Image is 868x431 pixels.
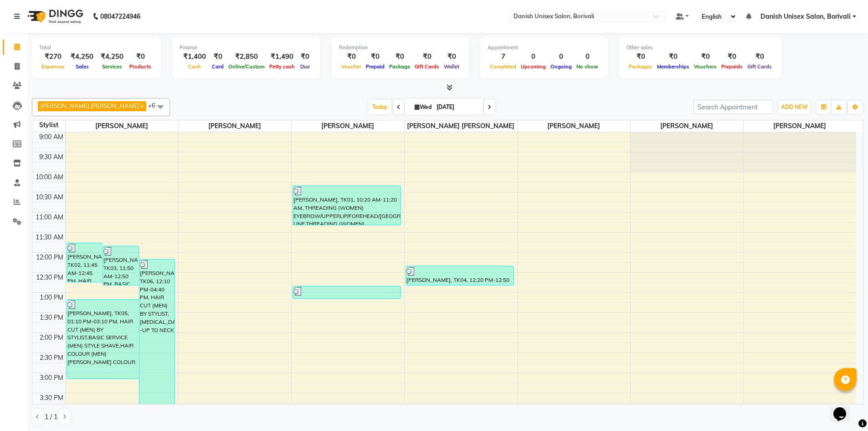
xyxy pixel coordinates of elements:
span: Ongoing [548,63,574,70]
span: Gift Cards [745,63,774,70]
span: Wed [412,104,434,110]
div: ₹270 [39,52,67,62]
div: Other sales [627,44,774,52]
div: ₹0 [655,52,692,62]
span: +6 [148,102,162,109]
button: ADD NEW [779,101,810,114]
span: Products [127,63,154,70]
div: 3:30 PM [38,393,65,403]
span: Packages [627,63,655,70]
span: Package [387,63,412,70]
span: Petty cash [267,63,297,70]
div: 12:30 PM [34,273,65,282]
div: 3:00 PM [38,373,65,383]
div: ₹1,490 [267,52,297,62]
span: Danish Unisex Salon, Borivali [760,12,851,21]
div: ₹0 [387,52,412,62]
iframe: chat widget [830,395,859,422]
span: Prepaids [719,63,745,70]
div: ₹0 [210,52,226,62]
div: 2:00 PM [38,333,65,343]
div: ₹0 [364,52,387,62]
div: 9:00 AM [37,132,65,142]
span: Services [100,63,124,70]
div: 0 [548,52,574,62]
input: Search Appointment [693,100,773,114]
div: ₹0 [719,52,745,62]
span: [PERSON_NAME] [518,120,630,132]
div: 7 [488,52,519,62]
div: Redemption [339,44,462,52]
div: Stylist [32,120,65,130]
div: 0 [574,52,601,62]
span: [PERSON_NAME] [292,120,404,132]
div: ₹2,850 [226,52,267,62]
span: [PERSON_NAME] [744,120,857,132]
span: Vouchers [692,63,719,70]
div: [PERSON_NAME], TK04, 12:50 PM-01:10 PM, NAIL GEL PAINT REMOVER [293,286,401,298]
div: ₹1,400 [180,52,210,62]
div: 0 [519,52,548,62]
div: ₹0 [627,52,655,62]
span: [PERSON_NAME] [PERSON_NAME] [41,102,139,109]
div: [PERSON_NAME], TK04, 12:20 PM-12:50 PM, HAIR WASH WITH CONDITIONING HAIR WASH BELOW SHOULDER [406,266,514,285]
span: [PERSON_NAME] [66,120,178,132]
span: [PERSON_NAME] [631,120,743,132]
b: 08047224946 [100,4,140,29]
span: Sales [73,63,91,70]
span: Due [298,63,312,70]
div: Total [39,44,154,52]
span: Today [369,100,391,114]
div: ₹0 [745,52,774,62]
div: 1:00 PM [38,293,65,302]
div: 12:00 PM [34,253,65,262]
div: [PERSON_NAME], TK02, 11:45 AM-12:45 PM, HAIR CUT (MEN) BY STYLIST,BASIC SERVICE (MEN) STYLE SHAVE [67,243,103,282]
span: Cash [186,63,203,70]
img: logo [23,4,86,29]
div: 10:30 AM [34,192,65,202]
div: [PERSON_NAME], TK05, 01:10 PM-03:10 PM, HAIR CUT (MEN) BY STYLIST,BASIC SERVICE (MEN) STYLE SHAVE... [67,300,139,379]
span: Voucher [339,63,364,70]
span: Completed [488,63,519,70]
div: [PERSON_NAME], TK03, 11:50 AM-12:50 PM, BASIC SERVICE (MEN) SHAVING,BASIC SERVICE (MEN) SHAVING [103,246,139,285]
div: 11:00 AM [34,213,65,222]
span: Wallet [442,63,462,70]
span: ADD NEW [781,104,808,110]
div: ₹0 [442,52,462,62]
span: 1 / 1 [45,412,57,422]
div: [PERSON_NAME], TK01, 10:20 AM-11:20 AM, THREADING (WOMEN) EYEBROW/UPPERLIP/FOREHEAD/[GEOGRAPHIC_D... [293,186,401,225]
span: Card [210,63,226,70]
div: ₹0 [339,52,364,62]
span: [PERSON_NAME] [PERSON_NAME] [405,120,517,132]
span: [PERSON_NAME] [179,120,291,132]
span: Expenses [39,63,67,70]
div: 10:00 AM [34,172,65,182]
a: x [139,102,144,109]
div: 1:30 PM [38,313,65,322]
div: Finance [180,44,313,52]
div: ₹0 [127,52,154,62]
span: Memberships [655,63,692,70]
span: Gift Cards [412,63,442,70]
span: Upcoming [519,63,548,70]
div: Appointment [488,44,601,52]
span: Prepaid [364,63,387,70]
div: ₹0 [297,52,313,62]
span: Online/Custom [226,63,267,70]
span: No show [574,63,601,70]
div: ₹4,250 [97,52,127,62]
div: ₹0 [412,52,442,62]
div: ₹0 [692,52,719,62]
div: 2:30 PM [38,353,65,363]
div: 11:30 AM [34,233,65,242]
div: 9:30 AM [37,152,65,162]
div: ₹4,250 [67,52,97,62]
input: 2025-09-03 [434,100,479,114]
